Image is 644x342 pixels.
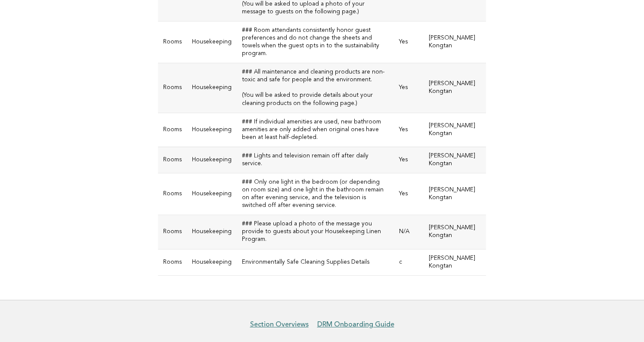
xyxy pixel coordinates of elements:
td: Housekeeping [187,63,237,113]
a: Section Overviews [250,320,309,329]
td: ### Please upload a photo of the message you provide to guests about your Housekeeping Linen Prog... [237,215,394,249]
td: [PERSON_NAME] Kongtan [424,21,486,63]
td: Rooms [158,113,187,147]
td: ### All maintenance and cleaning products are non-toxic and safe for people and the environment. ... [237,63,394,113]
td: Yes [394,147,424,173]
td: Environmentally Safe Cleaning Supplies Details [237,249,394,275]
td: [PERSON_NAME] Kongtan [424,147,486,173]
td: Rooms [158,249,187,275]
td: Rooms [158,63,187,113]
td: Housekeeping [187,173,237,215]
td: Housekeeping [187,215,237,249]
td: Yes [394,63,424,113]
a: DRM Onboarding Guide [317,320,394,329]
td: [PERSON_NAME] Kongtan [424,173,486,215]
td: [PERSON_NAME] Kongtan [424,249,486,275]
td: Yes [394,173,424,215]
td: Rooms [158,173,187,215]
td: [PERSON_NAME] Kongtan [424,63,486,113]
td: ### Only one light in the bedroom (or depending on room size) and one light in the bathroom remai... [237,173,394,215]
td: [PERSON_NAME] Kongtan [424,113,486,147]
td: N/A [394,215,424,249]
td: Housekeeping [187,147,237,173]
td: Yes [394,21,424,63]
td: Housekeeping [187,249,237,275]
td: ### Lights and television remain off after daily service. [237,147,394,173]
td: c [394,249,424,275]
td: Rooms [158,147,187,173]
td: [PERSON_NAME] Kongtan [424,215,486,249]
td: Yes [394,113,424,147]
td: Housekeeping [187,113,237,147]
td: Housekeeping [187,21,237,63]
td: Rooms [158,215,187,249]
td: Rooms [158,21,187,63]
td: ### If individual amenities are used, new bathroom amenities are only added when original ones ha... [237,113,394,147]
td: ### Room attendants consistently honor guest preferences and do not change the sheets and towels ... [237,21,394,63]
